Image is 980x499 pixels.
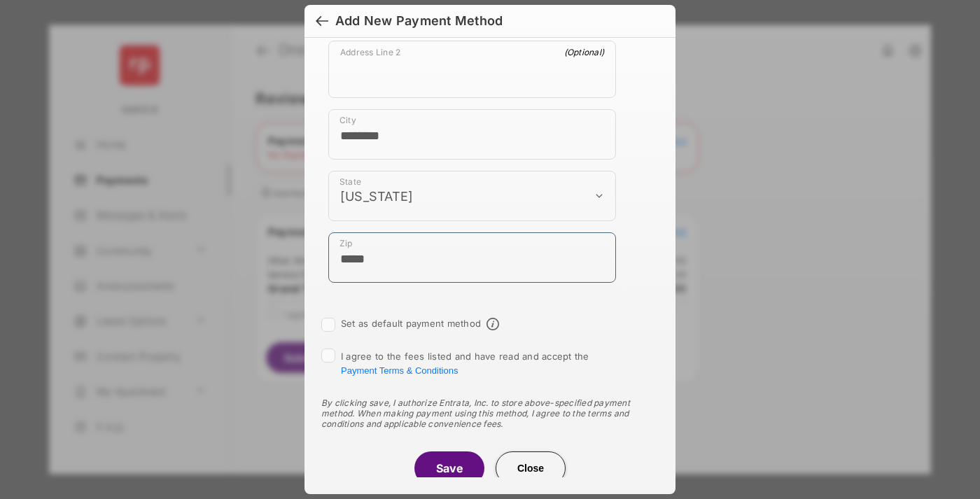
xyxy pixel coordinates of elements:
[341,365,458,376] button: I agree to the fees listed and have read and accept the
[328,41,616,98] div: payment_method_screening[postal_addresses][addressLine2]
[341,351,589,376] span: I agree to the fees listed and have read and accept the
[321,398,659,429] div: By clicking save, I authorize Entrata, Inc. to store above-specified payment method. When making ...
[486,318,499,330] span: Default payment method info
[328,171,616,221] div: payment_method_screening[postal_addresses][administrativeArea]
[328,232,616,283] div: payment_method_screening[postal_addresses][postalCode]
[414,451,484,485] button: Save
[341,318,481,329] label: Set as default payment method
[496,451,566,485] button: Close
[335,13,503,29] div: Add New Payment Method
[328,109,616,160] div: payment_method_screening[postal_addresses][locality]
